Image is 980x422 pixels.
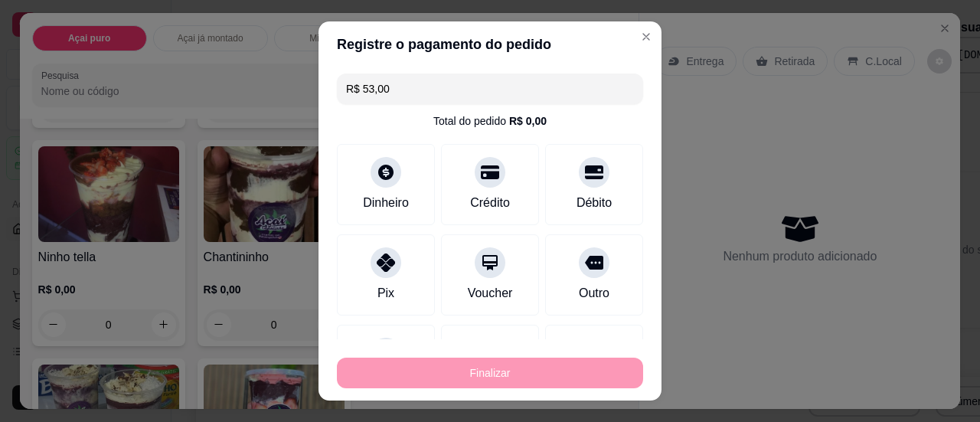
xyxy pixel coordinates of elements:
[468,284,513,303] div: Voucher
[470,194,510,212] div: Crédito
[634,25,658,49] button: Close
[577,194,612,212] div: Débito
[346,74,634,104] input: Ex.: hambúrguer de cordeiro
[579,284,609,303] div: Outro
[377,284,394,303] div: Pix
[318,21,661,67] header: Registre o pagamento do pedido
[433,113,547,129] div: Total do pedido
[363,194,409,212] div: Dinheiro
[509,113,547,129] div: R$ 0,00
